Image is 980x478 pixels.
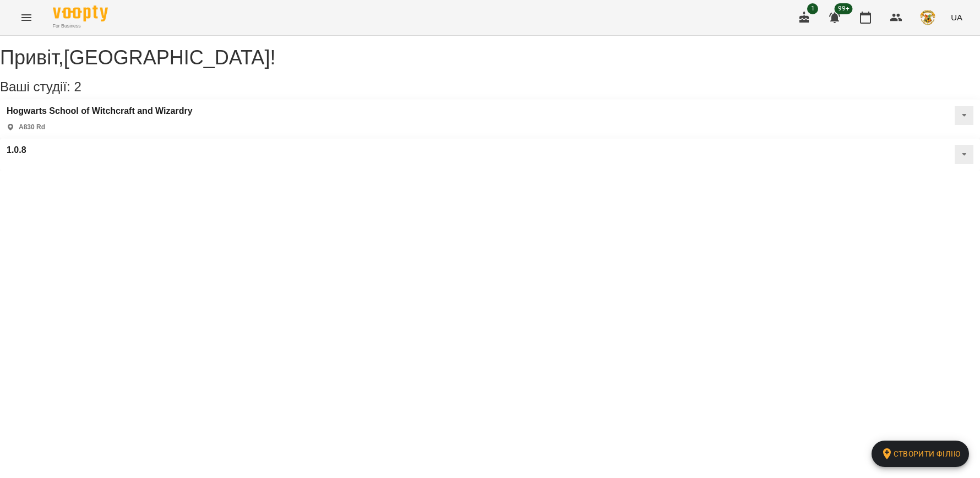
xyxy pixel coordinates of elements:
img: e4fadf5fdc8e1f4c6887bfc6431a60f1.png [920,10,935,25]
span: UA [951,12,962,23]
img: Voopty Logo [53,6,108,21]
button: UA [946,7,967,28]
a: Hogwarts School of Witchcraft and Wizardry [7,106,193,116]
a: 1.0.8 [7,145,26,155]
span: For Business [53,23,108,30]
span: 1 [807,3,818,14]
button: Menu [13,4,40,31]
span: 99+ [835,3,853,14]
p: A830 Rd [19,123,45,132]
span: 2 [74,79,81,94]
